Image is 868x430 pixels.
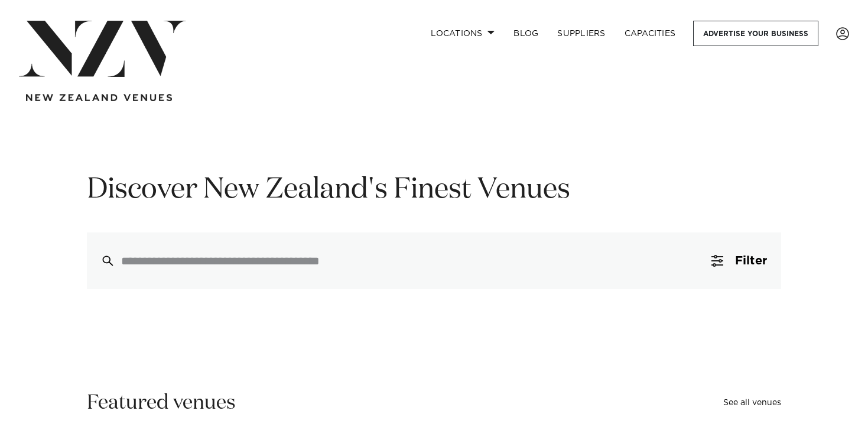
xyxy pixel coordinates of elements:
[87,390,236,416] h2: Featured venues
[421,21,504,46] a: Locations
[693,21,818,46] a: Advertise your business
[735,255,767,267] span: Filter
[548,21,615,46] a: SUPPLIERS
[19,21,186,77] img: nzv-logo.png
[615,21,685,46] a: Capacities
[723,399,781,407] a: See all venues
[697,232,781,289] button: Filter
[26,94,172,102] img: new-zealand-venues-text.png
[87,172,781,209] h1: Discover New Zealand's Finest Venues
[504,21,548,46] a: BLOG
